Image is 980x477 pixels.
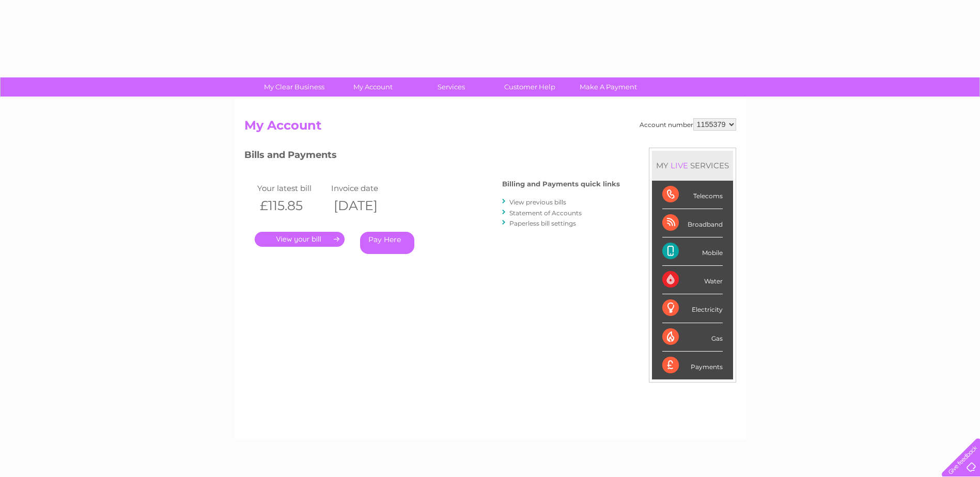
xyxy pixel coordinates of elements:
[640,118,736,131] div: Account number
[662,181,723,209] div: Telecoms
[330,77,415,97] a: My Account
[509,219,576,227] a: Paperless bill settings
[329,181,403,195] td: Invoice date
[566,77,651,97] a: Make A Payment
[662,266,723,294] div: Water
[509,209,582,217] a: Statement of Accounts
[509,198,566,206] a: View previous bills
[409,77,494,97] a: Services
[662,209,723,237] div: Broadband
[662,352,723,379] div: Payments
[255,232,345,247] a: .
[668,161,690,170] div: LIVE
[244,148,620,166] h3: Bills and Payments
[255,181,329,195] td: Your latest bill
[652,151,733,180] div: MY SERVICES
[360,232,414,254] a: Pay Here
[502,180,620,188] h4: Billing and Payments quick links
[255,195,329,216] th: £115.85
[662,323,723,352] div: Gas
[662,237,723,266] div: Mobile
[662,294,723,323] div: Electricity
[244,118,736,138] h2: My Account
[252,77,337,97] a: My Clear Business
[487,77,572,97] a: Customer Help
[329,195,403,216] th: [DATE]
